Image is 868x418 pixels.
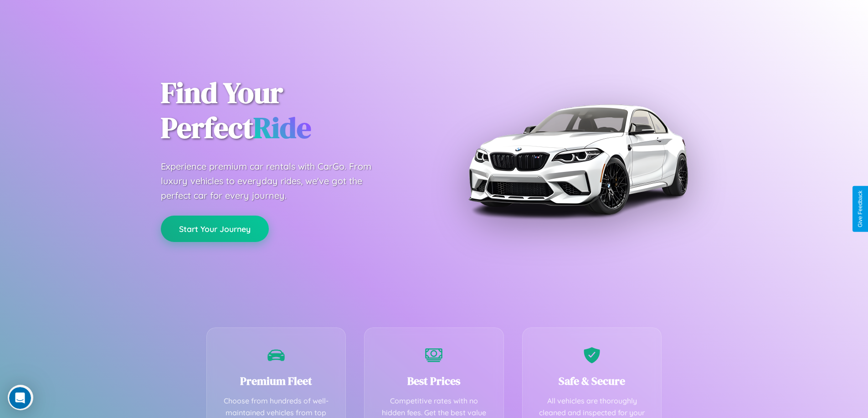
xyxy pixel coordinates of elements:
div: Give Feedback [857,191,863,227]
iframe: Intercom live chat discovery launcher [8,385,33,410]
img: Premium BMW car rental vehicle [464,45,692,273]
h3: Safe & Secure [536,373,648,388]
h3: Best Prices [378,373,490,388]
h1: Find Your Perfect [161,76,421,146]
p: Experience premium car rentals with CarGo. From luxury vehicles to everyday rides, we've got the ... [161,159,389,203]
iframe: Intercom live chat [9,387,31,409]
button: Start Your Journey [161,216,269,242]
span: Ride [253,108,311,147]
h3: Premium Fleet [221,373,332,388]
